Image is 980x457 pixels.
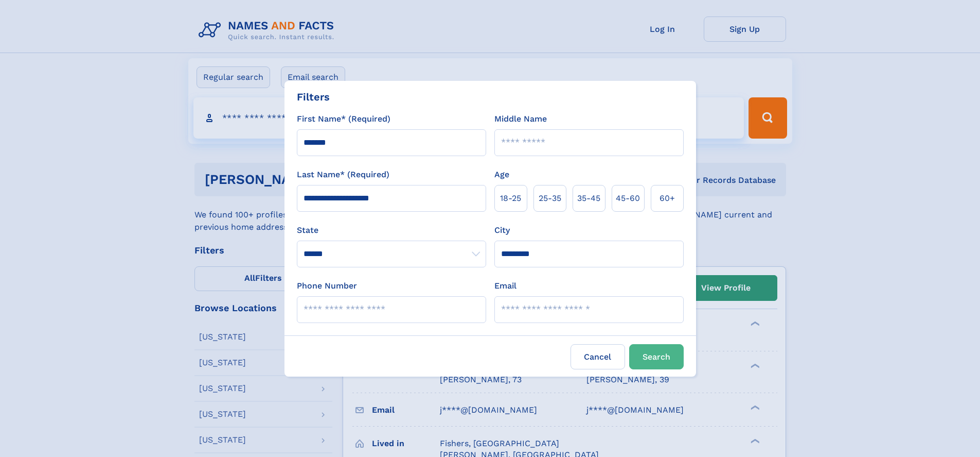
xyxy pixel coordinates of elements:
[571,344,625,369] label: Cancel
[660,192,675,205] span: 60+
[297,280,357,292] label: Phone Number
[577,192,600,205] span: 35‑45
[494,168,509,181] label: Age
[539,192,561,205] span: 25‑35
[494,224,510,236] label: City
[297,168,389,181] label: Last Name* (Required)
[297,224,486,236] label: State
[494,280,516,292] label: Email
[297,89,330,105] div: Filters
[494,113,547,125] label: Middle Name
[629,344,684,369] button: Search
[297,113,390,125] label: First Name* (Required)
[616,192,640,205] span: 45‑60
[500,192,521,205] span: 18‑25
